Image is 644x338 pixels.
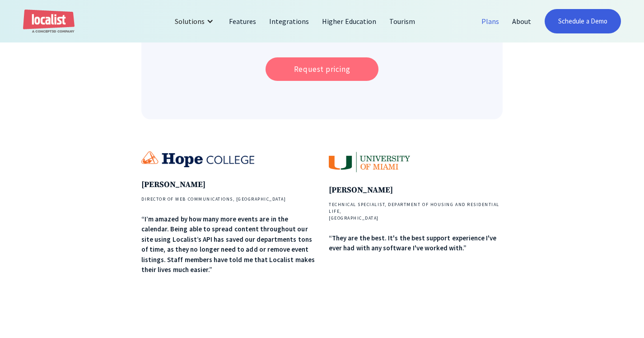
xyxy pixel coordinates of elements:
a: home [23,9,75,33]
div: Solutions [168,10,223,32]
img: Hope College logo [141,151,254,167]
div: “They are the best. It's the best support experience I've ever had with any software I've worked ... [329,233,503,253]
strong: [PERSON_NAME] [141,179,205,190]
a: Features [223,10,263,32]
strong: [PERSON_NAME] [329,185,393,195]
a: Integrations [263,10,316,32]
a: Tourism [383,10,422,32]
a: Plans [475,10,506,32]
h4: TECHNICAL SPECIALIST, DEPARTMENT OF HOUSING AND RESIDENTIAL LIFE, [GEOGRAPHIC_DATA] [329,201,503,221]
a: Request pricing [266,57,378,81]
div: “I’m amazed by how many more events are in the calendar. Being able to spread content throughout ... [141,214,315,275]
h4: DIRECTOR OF WEB COMMUNICATIONS, [GEOGRAPHIC_DATA] [141,196,315,202]
div: Solutions [175,16,205,27]
img: University of Miami logo [329,151,410,173]
a: Higher Education [316,10,383,32]
a: About [506,10,538,32]
a: Schedule a Demo [545,9,621,33]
